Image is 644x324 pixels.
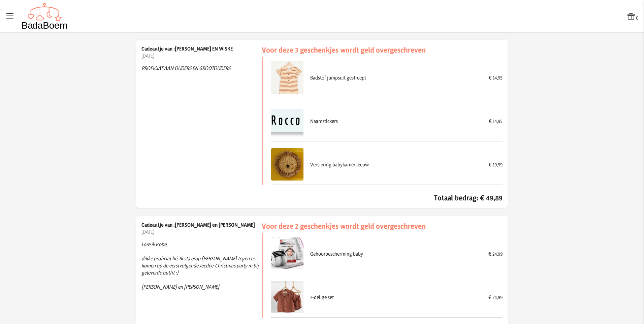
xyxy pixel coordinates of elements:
img: Gehoorbescherming baby [271,237,303,270]
img: Naamstickers [271,105,303,137]
img: 2-delige set [271,281,303,313]
p: [DATE] [141,228,262,235]
div: Versiering babykamer leeuw [310,161,482,168]
button: 0 [626,11,639,21]
p: Totaal bedrag: € 49,89 [262,193,503,202]
img: Badstof jumpsuit gestreept [271,61,303,94]
div: Naamstickers [310,118,482,125]
div: Gehoorbescherming baby [310,250,482,257]
div: € 14,95 [489,118,503,125]
div: € 24,99 [488,294,503,301]
div: € 14,95 [489,74,503,81]
h3: Voor deze 3 geschenkjes wordt geld overgeschreven [262,45,503,55]
img: Versiering babykamer leeuw [271,148,303,181]
div: 2-delige set [310,294,482,301]
p: [DATE] [141,52,262,59]
div: € 19,99 [489,161,503,168]
h3: Voor deze 2 geschenkjes wordt geld overgeschreven [262,221,503,231]
p: PROFICIAT AAN OUDERS EN GROOTOUDERS [141,59,262,77]
div: Badstof jumpsuit gestreept [310,74,482,81]
p: Lore & Kobe, dikke proficiat hé. Ik sta erop [PERSON_NAME] tegen te komen op de eerstvolgende Jee... [141,235,262,296]
div: € 24,99 [488,250,503,257]
img: Badaboem [22,3,68,30]
p: Cadeautje van :[PERSON_NAME] EN WISKE [141,45,262,52]
p: Cadeautje van :[PERSON_NAME] en [PERSON_NAME] [141,221,262,228]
